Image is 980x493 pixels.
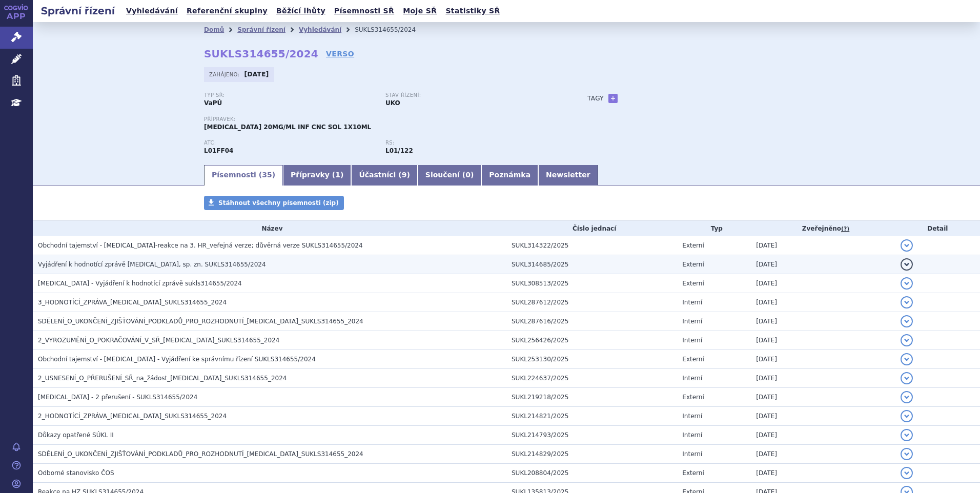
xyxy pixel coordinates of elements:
[895,221,980,236] th: Detail
[38,337,279,344] span: 2_VYROZUMĚNÍ_O_POKRAČOVÁNÍ_V_SŘ_BAVENCIO_SUKLS314655_2024
[506,221,677,236] th: Číslo jednací
[506,255,677,274] td: SUKL314685/2025
[751,426,895,445] td: [DATE]
[244,71,269,78] strong: [DATE]
[506,350,677,369] td: SUKL253130/2025
[682,337,702,344] span: Interní
[901,277,913,290] button: detail
[682,469,704,477] span: Externí
[901,429,913,441] button: detail
[38,469,114,477] span: Odborné stanovisko ČOS
[38,242,363,249] span: Obchodní tajemství - Bavencio-reakce na 3. HR_veřejná verze; důvěrná verze SUKLS314655/2024
[283,165,351,186] a: Přípravky (1)
[751,445,895,464] td: [DATE]
[538,165,598,186] a: Newsletter
[204,165,283,186] a: Písemnosti (35)
[33,4,123,18] h2: Správní řízení
[204,116,567,122] p: Přípravek:
[506,236,677,255] td: SUKL314322/2025
[38,432,114,439] span: Důkazy opatřené SÚKL II
[506,312,677,331] td: SUKL287616/2025
[841,225,849,233] abbr: (?)
[262,171,272,179] span: 35
[751,369,895,388] td: [DATE]
[682,242,704,249] span: Externí
[33,221,506,236] th: Název
[38,413,227,420] span: 2_HODNOTÍCÍ_ZPRÁVA_BAVENCIO_SUKLS314655_2024
[506,274,677,293] td: SUKL308513/2025
[38,394,197,401] span: Bavencio - 2 přerušení - SUKLS314655/2024
[400,4,440,18] a: Moje SŘ
[506,426,677,445] td: SUKL214793/2025
[682,394,704,401] span: Externí
[901,334,913,346] button: detail
[183,4,271,18] a: Referenční skupiny
[331,4,397,18] a: Písemnosti SŘ
[385,92,557,98] p: Stav řízení:
[901,315,913,327] button: detail
[38,450,363,458] span: SDĚLENÍ_O_UKONČENÍ_ZJIŠŤOVÁNÍ_PODKLADŮ_PRO_ROZHODNUTÍ_BAVENCIO_SUKLS314655_2024
[38,318,363,325] span: SDĚLENÍ_O_UKONČENÍ_ZJIŠŤOVÁNÍ_PODKLADŮ_PRO_ROZHODNUTÍ_BAVENCIO_SUKLS314655_2024
[751,388,895,407] td: [DATE]
[506,407,677,426] td: SUKL214821/2025
[38,261,266,268] span: Vyjádření k hodnotící zprávě BAVENCIO, sp. zn. SUKLS314655/2024
[901,391,913,403] button: detail
[123,4,181,18] a: Vyhledávání
[682,450,702,458] span: Interní
[506,445,677,464] td: SUKL214829/2025
[237,26,285,33] a: Správní řízení
[506,293,677,312] td: SUKL287612/2025
[751,312,895,331] td: [DATE]
[204,196,344,210] a: Stáhnout všechny písemnosti (zip)
[901,353,913,365] button: detail
[218,199,339,207] span: Stáhnout všechny písemnosti (zip)
[204,48,318,60] strong: SUKLS314655/2024
[751,350,895,369] td: [DATE]
[355,22,429,37] li: SUKLS314655/2024
[506,464,677,483] td: SUKL208804/2025
[481,165,538,186] a: Poznámka
[209,70,241,78] span: Zahájeno:
[751,221,895,236] th: Zveřejněno
[901,467,913,479] button: detail
[751,293,895,312] td: [DATE]
[751,331,895,350] td: [DATE]
[326,49,354,59] a: VERSO
[682,318,702,325] span: Interní
[385,99,400,107] strong: UKO
[682,261,704,268] span: Externí
[385,140,557,146] p: RS:
[204,26,224,33] a: Domů
[385,147,413,154] strong: avelumab
[751,274,895,293] td: [DATE]
[38,299,227,306] span: 3_HODNOTÍCÍ_ZPRÁVA_BAVENCIO_SUKLS314655_2024
[442,4,503,18] a: Statistiky SŘ
[587,92,604,105] h3: Tagy
[751,255,895,274] td: [DATE]
[608,94,618,103] a: +
[506,388,677,407] td: SUKL219218/2025
[901,448,913,460] button: detail
[751,407,895,426] td: [DATE]
[402,171,407,179] span: 9
[335,171,340,179] span: 1
[506,369,677,388] td: SUKL224637/2025
[351,165,417,186] a: Účastníci (9)
[682,432,702,439] span: Interní
[751,464,895,483] td: [DATE]
[901,296,913,309] button: detail
[682,356,704,363] span: Externí
[38,375,287,382] span: 2_USNESENÍ_O_PŘERUŠENÍ_SŘ_na_žádost_BAVENCIO_SUKLS314655_2024
[204,99,222,107] strong: VaPÚ
[204,92,375,98] p: Typ SŘ:
[682,375,702,382] span: Interní
[682,413,702,420] span: Interní
[751,236,895,255] td: [DATE]
[682,280,704,287] span: Externí
[677,221,751,236] th: Typ
[204,147,233,154] strong: AVELUMAB
[901,239,913,252] button: detail
[38,280,242,287] span: BAVENCIO - Vyjádření k hodnotící zprávě sukls314655/2024
[682,299,702,306] span: Interní
[38,356,316,363] span: Obchodní tajemství - Bavencio - Vyjádření ke správnímu řízení SUKLS314655/2024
